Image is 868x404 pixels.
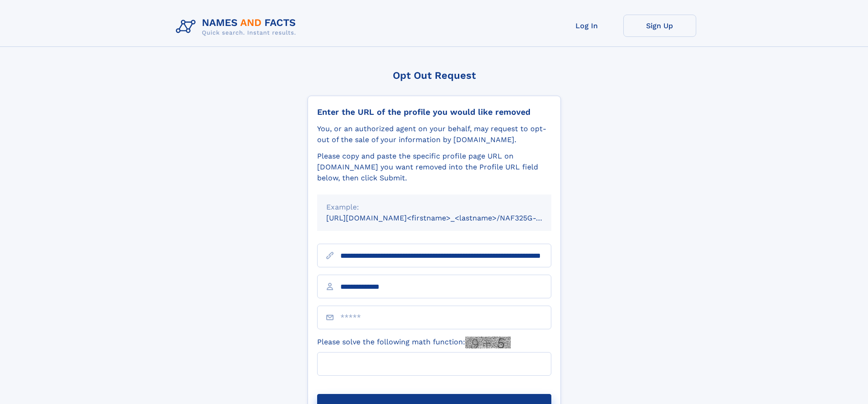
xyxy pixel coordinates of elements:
div: Example: [326,202,542,213]
a: Sign Up [623,15,696,37]
div: Please copy and paste the specific profile page URL on [DOMAIN_NAME] you want removed into the Pr... [317,151,551,184]
div: You, or an authorized agent on your behalf, may request to opt-out of the sale of your informatio... [317,123,551,145]
a: Log In [550,15,623,37]
img: Logo Names and Facts [172,15,303,39]
div: Enter the URL of the profile you would like removed [317,107,551,117]
small: [URL][DOMAIN_NAME]<firstname>_<lastname>/NAF325G-xxxxxxxx [326,214,569,222]
label: Please solve the following math function: [317,337,511,348]
div: Opt Out Request [308,70,561,81]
